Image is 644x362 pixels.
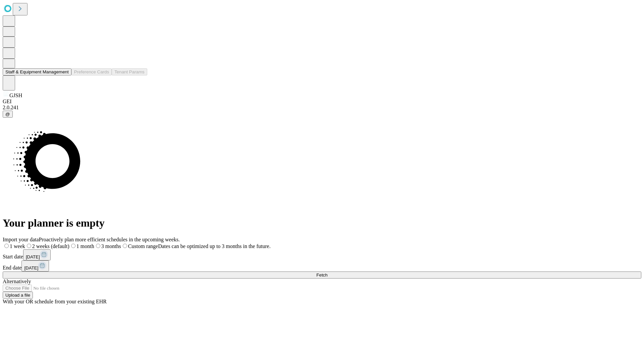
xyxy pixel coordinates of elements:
span: 1 week [10,243,25,249]
span: Import your data [3,237,39,242]
button: Fetch [3,271,641,279]
span: 3 months [101,243,121,249]
button: Staff & Equipment Management [3,68,71,75]
input: 2 weeks (default) [27,244,31,248]
span: @ [5,112,10,117]
input: 3 months [96,244,100,248]
span: 1 month [76,243,94,249]
span: [DATE] [24,265,38,270]
input: 1 month [71,244,75,248]
span: Alternatively [3,279,31,284]
span: [DATE] [26,254,40,259]
button: Preference Cards [71,68,112,75]
div: 2.0.241 [3,105,641,111]
button: Upload a file [3,292,33,299]
h1: Your planner is empty [3,217,641,229]
div: GEI [3,99,641,105]
span: Custom range [128,243,158,249]
span: Proactively plan more efficient schedules in the upcoming weeks. [39,237,180,242]
input: Custom rangeDates can be optimized up to 3 months in the future. [123,244,127,248]
span: Dates can be optimized up to 3 months in the future. [158,243,270,249]
span: 2 weeks (default) [32,243,69,249]
div: End date [3,260,641,271]
button: [DATE] [21,260,49,271]
input: 1 week [4,244,9,248]
button: @ [3,111,13,118]
span: GJSH [9,93,22,98]
span: With your OR schedule from your existing EHR [3,299,107,304]
div: Start date [3,249,641,260]
span: Fetch [316,273,327,278]
button: [DATE] [23,249,51,260]
button: Tenant Params [112,68,147,75]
